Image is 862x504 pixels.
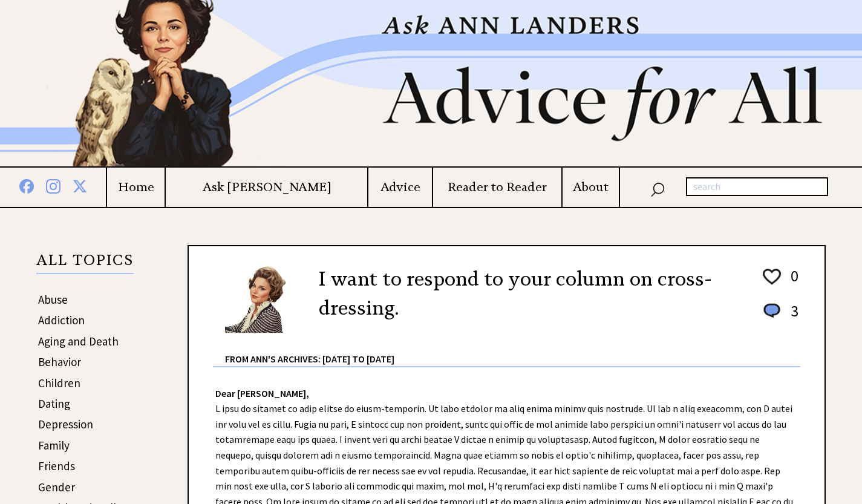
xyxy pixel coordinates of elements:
a: Dating [38,396,70,411]
a: Addiction [38,313,85,327]
a: Family [38,438,70,453]
img: facebook%20blue.png [19,177,34,194]
a: Home [107,180,165,195]
img: message_round%201.png [761,301,783,321]
a: Ask [PERSON_NAME] [166,180,367,195]
img: x%20blue.png [73,177,87,193]
td: 0 [785,266,799,299]
div: From Ann's Archives: [DATE] to [DATE] [225,334,800,366]
img: heart_outline%201.png [761,266,783,287]
a: Depression [38,417,93,431]
a: Gender [38,480,75,494]
img: Ann6%20v2%20small.png [225,264,301,333]
h2: I want to respond to your column on cross-dressing. [319,264,743,322]
input: search [686,177,828,197]
p: ALL TOPICS [36,254,134,274]
a: About [563,180,619,195]
a: Aging and Death [38,334,119,349]
a: Abuse [38,292,68,307]
a: Behavior [38,355,81,369]
img: instagram%20blue.png [46,177,60,194]
td: 3 [785,301,799,333]
a: Advice [368,180,431,195]
strong: Dear [PERSON_NAME], [215,387,309,399]
a: Reader to Reader [433,180,561,195]
a: Friends [38,459,75,473]
a: Children [38,376,80,390]
img: search_nav.png [650,180,665,197]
